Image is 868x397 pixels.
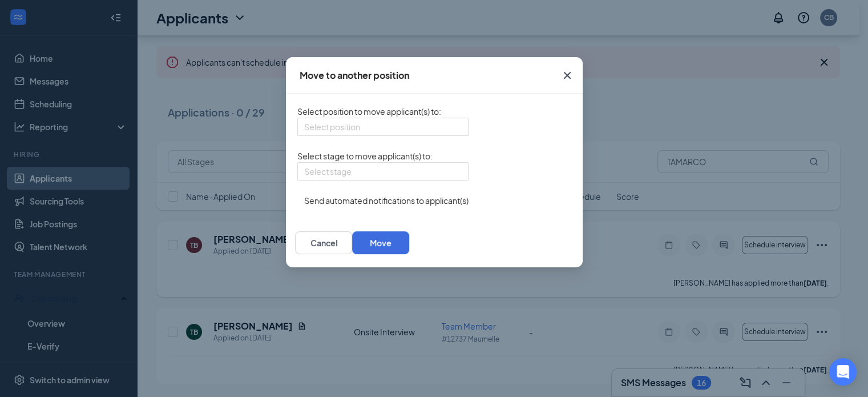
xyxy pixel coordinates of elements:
[297,151,433,161] span: Select stage to move applicant(s) to :
[304,195,469,206] span: Send automated notifications to applicant(s)
[829,358,857,386] div: Open Intercom Messenger
[295,231,352,254] button: Cancel
[297,106,441,117] span: Select position to move applicant(s) to :
[560,69,574,82] svg: Cross
[352,231,409,254] button: Move
[552,57,583,94] button: Close
[300,69,409,82] div: Move to another position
